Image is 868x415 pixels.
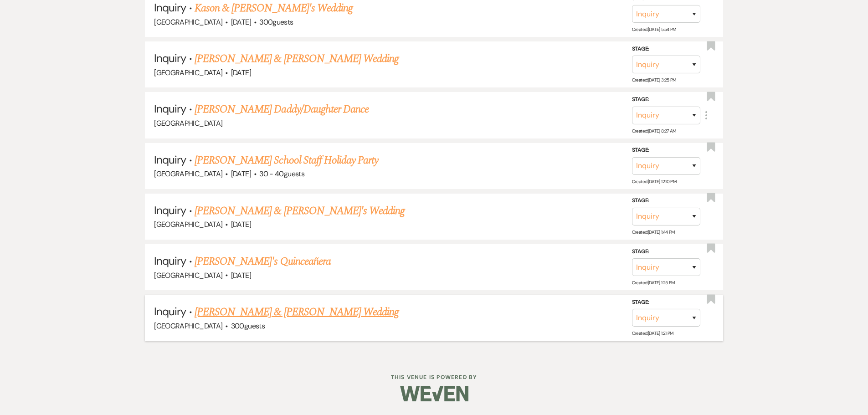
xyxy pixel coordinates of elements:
[632,297,700,307] label: Stage:
[154,271,222,280] span: [GEOGRAPHIC_DATA]
[231,271,251,280] span: [DATE]
[632,77,676,83] span: Created: [DATE] 3:25 PM
[195,51,399,67] a: [PERSON_NAME] & [PERSON_NAME] Wedding
[154,304,186,318] span: Inquiry
[400,378,468,410] img: Weven Logo
[632,179,676,184] span: Created: [DATE] 12:10 PM
[259,169,304,179] span: 30 - 40 guests
[231,17,251,27] span: [DATE]
[154,0,186,15] span: Inquiry
[154,153,186,167] span: Inquiry
[154,254,186,268] span: Inquiry
[154,220,222,229] span: [GEOGRAPHIC_DATA]
[154,203,186,217] span: Inquiry
[632,145,700,155] label: Stage:
[632,44,700,54] label: Stage:
[632,128,676,133] span: Created: [DATE] 8:27 AM
[632,246,700,256] label: Stage:
[154,68,222,77] span: [GEOGRAPHIC_DATA]
[632,330,673,336] span: Created: [DATE] 1:21 PM
[154,102,186,116] span: Inquiry
[632,229,675,235] span: Created: [DATE] 1:44 PM
[154,321,222,331] span: [GEOGRAPHIC_DATA]
[632,196,700,206] label: Stage:
[154,17,222,27] span: [GEOGRAPHIC_DATA]
[195,253,331,270] a: [PERSON_NAME]'s Quinceañera
[231,321,265,331] span: 300 guests
[231,220,251,229] span: [DATE]
[259,17,293,27] span: 300 guests
[231,169,251,179] span: [DATE]
[632,280,675,286] span: Created: [DATE] 1:25 PM
[632,26,676,32] span: Created: [DATE] 5:54 PM
[195,152,379,169] a: [PERSON_NAME] School Staff Holiday Party
[154,118,222,128] span: [GEOGRAPHIC_DATA]
[154,51,186,65] span: Inquiry
[195,304,399,320] a: [PERSON_NAME] & [PERSON_NAME] Wedding
[231,68,251,77] span: [DATE]
[195,101,369,118] a: [PERSON_NAME] Daddy/Daughter Dance
[154,169,222,179] span: [GEOGRAPHIC_DATA]
[195,203,405,219] a: [PERSON_NAME] & [PERSON_NAME]'s Wedding
[632,95,700,105] label: Stage:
